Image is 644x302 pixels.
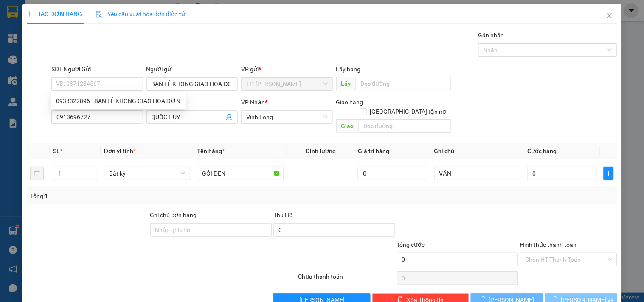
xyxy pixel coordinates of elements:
div: 0932893525 [81,28,149,39]
input: Dọc đường [359,119,451,133]
input: Ghi chú đơn hàng [150,223,272,237]
span: Lấy hàng [336,66,361,73]
span: Nhận: [81,8,101,17]
div: VP gửi [241,64,332,74]
button: delete [30,167,44,180]
span: Cước hàng [527,148,557,154]
button: plus [604,167,614,180]
span: [GEOGRAPHIC_DATA] tận nơi [367,107,451,116]
div: BÁN LẺ KHÔNG GIAO HÓA ĐƠN [7,28,75,48]
span: VP Nhận [241,99,265,106]
span: TẠO ĐƠN HÀNG [27,11,82,17]
span: Giao hàng [336,99,363,106]
span: Tổng cước [397,241,425,248]
span: Tên hàng [197,148,225,154]
span: Vĩnh Long [246,111,327,123]
span: Yêu cầu xuất hóa đơn điện tử [96,11,185,17]
span: Chưa thu [80,53,111,62]
div: 0933322896 - BÁN LẺ KHÔNG GIAO HÓA ĐƠN [56,96,180,106]
label: Gán nhãn [478,32,504,39]
span: Giao [336,119,359,133]
div: TP. [PERSON_NAME] [7,7,75,28]
div: [PERSON_NAME] [81,17,149,28]
span: plus [604,170,613,177]
div: Chưa thanh toán [297,272,396,287]
span: Giá trị hàng [358,148,389,154]
div: Người gửi [146,64,238,74]
label: Hình thức thanh toán [520,241,577,248]
input: Ghi Chú [434,167,520,180]
label: Ghi chú đơn hàng [150,212,197,218]
span: Định lượng [306,148,336,154]
span: user-add [226,114,233,120]
input: 0 [358,167,427,180]
button: Close [598,4,622,28]
span: Đơn vị tính [104,148,136,154]
input: VD: Bàn, Ghế [197,167,283,180]
div: Người nhận [146,98,238,107]
div: Vĩnh Long [81,7,149,17]
span: SL [53,148,60,154]
span: close [606,12,613,19]
input: Dọc đường [356,77,451,90]
div: SĐT Người Gửi [51,64,143,74]
div: Tổng: 1 [30,191,249,201]
img: icon [96,11,102,18]
span: Lấy [336,77,356,90]
span: Bất kỳ [109,167,185,180]
span: Gửi: [7,8,20,17]
span: TP. Hồ Chí Minh [246,78,327,90]
span: plus [27,11,33,17]
span: Thu Hộ [273,212,293,218]
div: 0933322896 - BÁN LẺ KHÔNG GIAO HÓA ĐƠN [51,94,186,108]
th: Ghi chú [431,143,524,159]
